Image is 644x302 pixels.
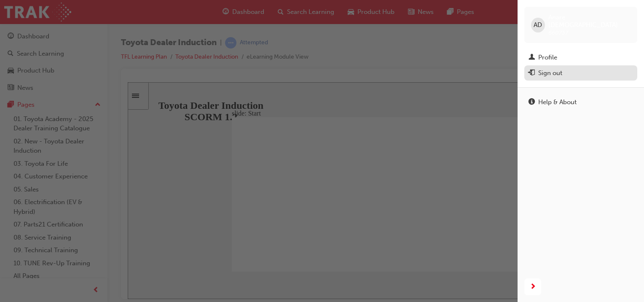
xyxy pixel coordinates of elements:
a: Help & About [524,94,637,110]
button: Sign out [524,65,637,81]
span: next-icon [530,282,536,292]
div: Sign out [538,68,562,78]
input: volume [463,207,518,214]
a: Profile [524,50,637,65]
span: 660737 [548,29,568,36]
button: Mute (Ctrl+Alt+M) [462,197,476,206]
span: info-icon [529,99,535,106]
div: Playback Speed [479,207,492,222]
div: Profile [538,53,557,62]
div: Help & About [538,97,577,107]
div: misc controls [458,189,492,217]
button: Playback speed [479,197,492,207]
span: man-icon [529,54,535,62]
span: Anare [DEMOGRAPHIC_DATA] [548,13,631,29]
span: exit-icon [529,70,535,77]
span: AD [534,20,542,30]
